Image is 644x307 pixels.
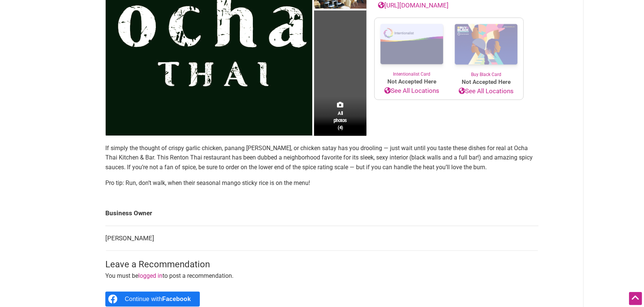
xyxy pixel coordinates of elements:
[449,78,523,86] span: Not Accepted Here
[378,1,449,9] a: [URL][DOMAIN_NAME]
[105,143,539,172] p: If simply the thought of crispy garlic chicken, panang [PERSON_NAME], or chicken satay has you dr...
[375,77,449,86] span: Not Accepted Here
[162,296,191,302] b: Facebook
[105,258,539,271] h3: Leave a Recommendation
[334,110,347,131] span: All photos (4)
[449,86,523,96] a: See All Locations
[105,271,539,281] p: You must be to post a recommendation.
[105,226,539,251] td: [PERSON_NAME]
[449,18,523,71] img: Buy Black Card
[138,272,162,279] a: logged in
[375,86,449,96] a: See All Locations
[105,292,200,307] a: Continue with <b>Facebook</b>
[449,18,523,78] a: Buy Black Card
[105,201,539,226] td: Business Owner
[375,18,449,77] a: Intentionalist Card
[375,18,449,71] img: Intentionalist Card
[629,292,642,305] div: Scroll Back to Top
[125,292,191,307] div: Continue with
[105,178,539,188] p: Pro tip: Run, don’t walk, when their seasonal mango sticky rice is on the menu!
